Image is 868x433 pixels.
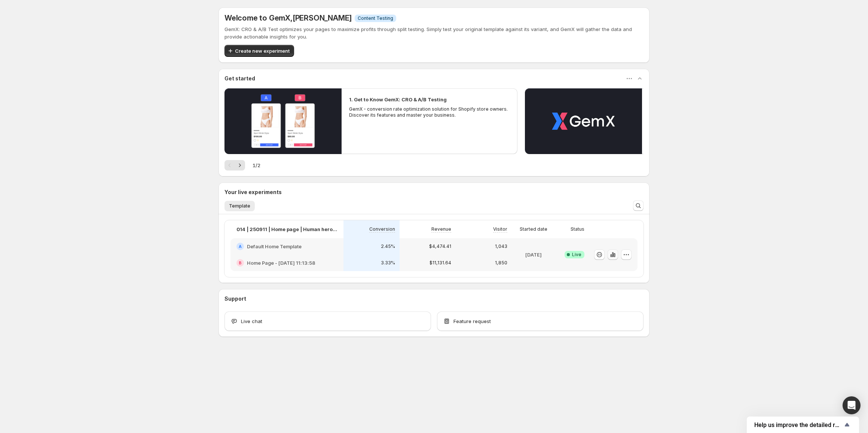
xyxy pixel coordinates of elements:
[520,226,547,232] p: Started date
[229,203,250,209] span: Template
[224,295,246,303] h3: Support
[349,106,510,118] p: GemX - conversion rate optimization solution for Shopify store owners. Discover its features and ...
[453,317,491,325] span: Feature request
[239,261,242,265] h2: B
[429,243,451,249] p: $4,474.41
[290,13,352,22] span: , [PERSON_NAME]
[754,420,852,429] button: Show survey - Help us improve the detailed report for A/B campaigns
[224,75,255,82] h3: Get started
[843,396,861,414] div: Open Intercom Messenger
[381,243,395,249] p: 2.45%
[633,200,644,211] button: Search and filter results
[525,88,642,154] button: Play video
[224,25,644,40] p: GemX: CRO & A/B Test optimizes your pages to maximize profits through split testing. Simply test ...
[381,260,395,266] p: 3.33%
[349,96,447,103] h2: 1. Get to Know GemX: CRO & A/B Testing
[369,226,395,232] p: Conversion
[253,162,260,169] span: 1 / 2
[235,160,245,171] button: Next
[571,226,584,232] p: Status
[493,226,507,232] p: Visitor
[525,251,542,258] p: [DATE]
[358,15,393,21] span: Content Testing
[241,317,262,325] span: Live chat
[224,188,282,196] h3: Your live experiments
[239,244,242,249] h2: A
[224,88,342,154] button: Play video
[247,243,302,250] h2: Default Home Template
[754,421,843,429] span: Help us improve the detailed report for A/B campaigns
[224,45,294,57] button: Create new experiment
[572,252,581,258] span: Live
[431,226,451,232] p: Revenue
[247,259,315,267] h2: Home Page - [DATE] 11:13:58
[224,160,245,171] nav: Pagination
[495,243,507,249] p: 1,043
[235,47,290,55] span: Create new experiment
[495,260,507,266] p: 1,850
[224,13,352,22] h5: Welcome to GemX
[430,260,451,266] p: $11,131.64
[236,225,337,233] p: 014 | 250911 | Home page | Human hero banner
